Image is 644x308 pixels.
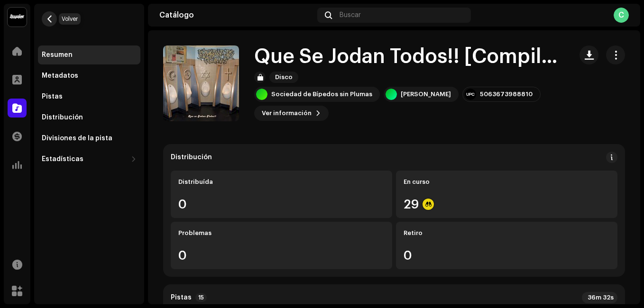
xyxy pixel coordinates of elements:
[254,106,329,121] button: Ver información
[8,8,27,27] img: 10370c6a-d0e2-4592-b8a2-38f444b0ca44
[42,51,73,59] div: Resumen
[340,11,361,19] span: Buscar
[42,72,78,80] div: Metadatos
[269,72,298,83] span: Disco
[582,292,617,303] div: 36m 32s
[404,229,610,237] div: Retiro
[195,293,207,302] p-badge: 15
[171,154,212,161] div: Distribución
[38,150,140,169] re-m-nav-dropdown: Estadísticas
[171,294,192,301] strong: Pistas
[42,155,83,163] div: Estadísticas
[178,178,385,186] div: Distribuída
[38,66,140,85] re-m-nav-item: Metadatos
[42,114,83,121] div: Distribución
[262,104,312,123] span: Ver información
[38,108,140,127] re-m-nav-item: Distribución
[480,91,533,98] div: 5063673988810
[404,178,610,186] div: En curso
[178,229,385,237] div: Problemas
[159,11,313,19] div: Catálogo
[254,46,564,68] h1: Que Se Jodan Todos!! [Compilación]
[38,129,140,148] re-m-nav-item: Divisiones de la pista
[401,91,451,98] div: [PERSON_NAME]
[42,135,112,142] div: Divisiones de la pista
[271,91,372,98] div: Sociedad de Bípedos sin Plumas
[38,87,140,106] re-m-nav-item: Pistas
[42,93,63,100] div: Pistas
[614,8,629,23] div: C
[38,45,140,64] re-m-nav-item: Resumen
